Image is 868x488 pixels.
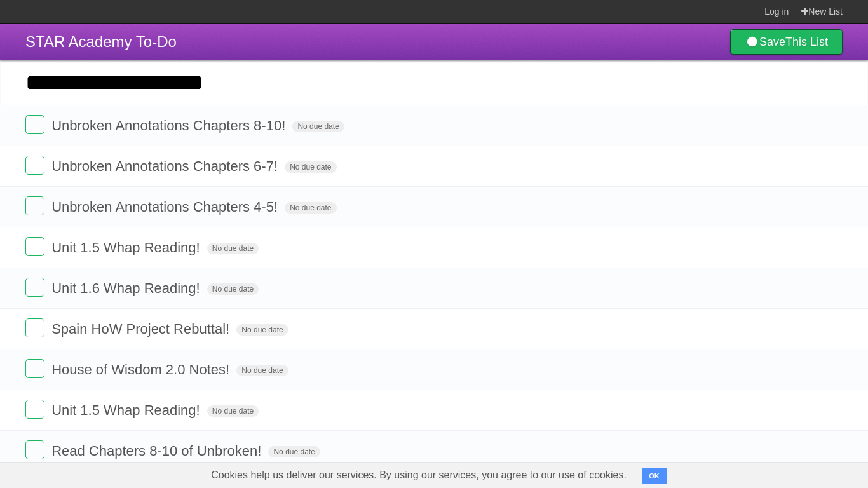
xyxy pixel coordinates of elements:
label: Done [25,237,44,256]
span: Unit 1.5 Whap Reading! [51,240,203,255]
label: Done [25,440,44,459]
label: Done [25,400,44,419]
span: No due date [207,405,259,417]
label: Done [25,156,44,175]
label: Done [25,115,44,134]
label: Done [25,318,44,337]
label: Done [25,196,44,215]
span: No due date [236,324,288,335]
button: OK [642,468,667,484]
label: Done [25,278,44,297]
a: SaveThis List [730,29,843,55]
span: No due date [268,446,320,457]
span: Unit 1.6 Whap Reading! [51,280,203,296]
span: Unbroken Annotations Chapters 8-10! [51,118,288,133]
span: Read Chapters 8-10 of Unbroken! [51,443,264,459]
label: Done [25,359,44,378]
span: No due date [285,161,336,173]
span: Spain HoW Project Rebuttal! [51,321,233,337]
span: No due date [207,283,259,295]
span: Unbroken Annotations Chapters 6-7! [51,158,281,174]
span: No due date [236,365,288,376]
b: This List [785,36,828,48]
span: No due date [207,243,259,254]
span: Unit 1.5 Whap Reading! [51,402,203,418]
span: Unbroken Annotations Chapters 4-5! [51,199,281,215]
span: STAR Academy To-Do [25,33,177,50]
span: House of Wisdom 2.0 Notes! [51,362,233,377]
span: No due date [285,202,336,213]
span: No due date [292,121,344,132]
span: Cookies help us deliver our services. By using our services, you agree to our use of cookies. [198,463,639,488]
